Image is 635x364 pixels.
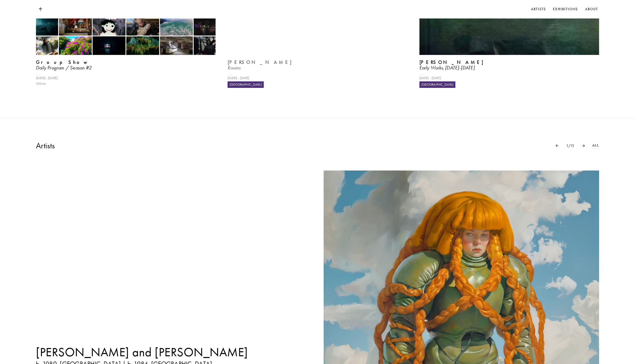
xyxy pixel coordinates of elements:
[584,5,599,13] a: About
[38,7,42,11] img: Top
[552,5,579,13] a: Exhibitions
[228,65,241,71] i: Rooms
[419,81,455,88] div: [GEOGRAPHIC_DATA]
[419,65,475,71] i: Early Works, [DATE]-[DATE]
[566,143,574,149] p: 1 / 11
[36,59,89,65] b: Group Show
[36,75,216,81] div: [DATE] - [DATE]
[36,141,55,151] h3: Artists
[36,344,287,360] a: [PERSON_NAME] and [PERSON_NAME]
[419,59,492,65] b: [PERSON_NAME]
[228,59,300,65] b: [PERSON_NAME]
[228,81,263,88] div: [GEOGRAPHIC_DATA]
[556,144,559,147] img: Arrow Pointer
[530,5,547,13] a: Artists
[592,143,599,148] a: All
[228,75,407,81] div: [DATE] - [DATE]
[419,75,599,81] div: [DATE] - [DATE]
[36,65,92,71] i: Daily Program / Season #2
[36,81,216,86] div: Online
[582,144,585,147] img: Arrow Pointer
